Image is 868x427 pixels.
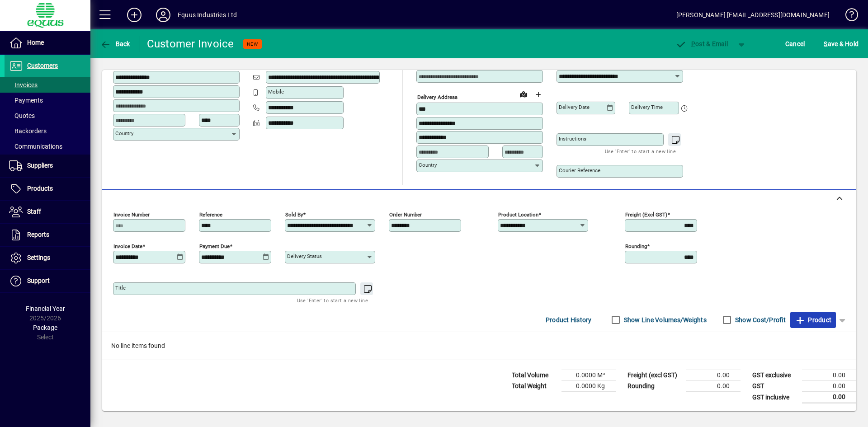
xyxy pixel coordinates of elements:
[9,97,43,104] span: Payments
[100,40,130,47] span: Back
[623,370,686,381] td: Freight (excl GST)
[559,104,590,110] mat-label: Delivery date
[247,41,258,47] span: NEW
[531,87,545,102] button: Choose address
[227,56,242,70] button: Copy to Delivery address
[507,381,561,392] td: Total Weight
[27,39,44,46] span: Home
[625,243,647,249] mat-label: Rounding
[542,312,595,328] button: Product History
[5,178,90,200] a: Products
[605,146,676,156] mat-hint: Use 'Enter' to start a new line
[795,313,831,327] span: Product
[419,162,437,168] mat-label: Country
[147,37,234,51] div: Customer Invoice
[686,381,741,392] td: 0.00
[783,36,807,52] button: Cancel
[113,243,142,249] mat-label: Invoice date
[268,89,284,95] mat-label: Mobile
[5,224,90,246] a: Reports
[5,201,90,223] a: Staff
[5,93,90,108] a: Payments
[802,381,856,392] td: 0.00
[498,211,538,218] mat-label: Product location
[5,139,90,154] a: Communications
[5,77,90,93] a: Invoices
[5,155,90,177] a: Suppliers
[115,130,133,136] mat-label: Country
[671,36,732,52] button: Post & Email
[102,332,856,360] div: No line items found
[98,36,132,52] button: Back
[5,270,90,292] a: Support
[623,381,686,392] td: Rounding
[5,108,90,123] a: Quotes
[178,8,237,22] div: Equus Industries Ltd
[9,127,47,135] span: Backorders
[790,312,836,328] button: Product
[561,381,616,392] td: 0.0000 Kg
[748,381,802,392] td: GST
[821,36,861,52] button: Save & Hold
[27,185,53,192] span: Products
[676,8,830,22] div: [PERSON_NAME] [EMAIL_ADDRESS][DOMAIN_NAME]
[27,231,49,238] span: Reports
[748,370,802,381] td: GST exclusive
[9,143,62,150] span: Communications
[675,40,728,47] span: ost & Email
[389,211,422,218] mat-label: Order number
[516,87,531,101] a: View on map
[824,40,827,47] span: S
[561,370,616,381] td: 0.0000 M³
[622,315,707,324] label: Show Line Volumes/Weights
[802,370,856,381] td: 0.00
[287,253,322,259] mat-label: Delivery status
[199,211,222,218] mat-label: Reference
[149,7,178,23] button: Profile
[113,211,150,218] mat-label: Invoice number
[5,247,90,269] a: Settings
[507,370,561,381] td: Total Volume
[90,36,140,52] app-page-header-button: Back
[297,295,368,305] mat-hint: Use 'Enter' to start a new line
[546,313,592,327] span: Product History
[625,211,667,218] mat-label: Freight (excl GST)
[9,112,35,119] span: Quotes
[9,81,38,89] span: Invoices
[115,285,126,291] mat-label: Title
[748,392,802,403] td: GST inclusive
[559,136,586,142] mat-label: Instructions
[285,211,303,218] mat-label: Sold by
[199,243,230,249] mat-label: Payment due
[733,315,786,324] label: Show Cost/Profit
[631,104,663,110] mat-label: Delivery time
[26,305,65,312] span: Financial Year
[839,2,857,31] a: Knowledge Base
[27,208,41,215] span: Staff
[686,370,741,381] td: 0.00
[33,324,57,331] span: Package
[802,392,856,403] td: 0.00
[27,62,58,69] span: Customers
[120,7,149,23] button: Add
[824,37,859,51] span: ave & Hold
[785,37,805,51] span: Cancel
[5,32,90,54] a: Home
[27,254,50,261] span: Settings
[5,123,90,139] a: Backorders
[559,167,600,174] mat-label: Courier Reference
[27,277,50,284] span: Support
[691,40,695,47] span: P
[27,162,53,169] span: Suppliers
